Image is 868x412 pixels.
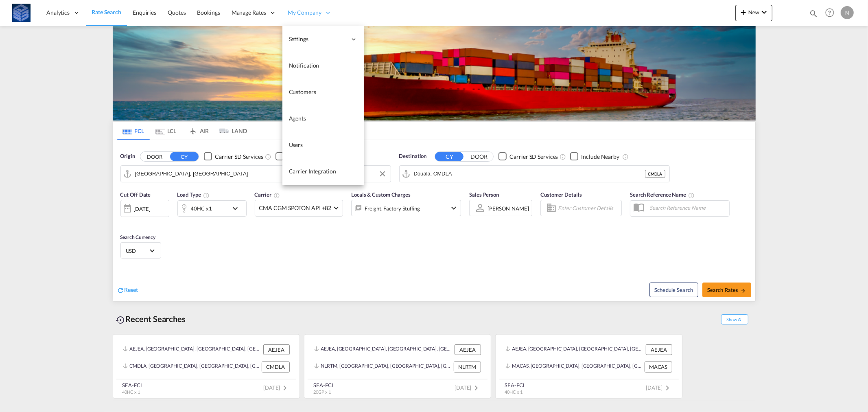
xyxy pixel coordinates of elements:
span: USD [126,247,149,254]
a: Customers [282,79,364,105]
span: Settings [289,35,347,43]
input: Enter Customer Details [558,202,619,214]
input: Search Reference Name [645,202,729,214]
md-icon: icon-chevron-down [449,203,459,213]
span: Destination [399,152,427,160]
div: SEA-FCL [122,381,143,389]
div: Carrier SD Services [509,153,558,161]
md-icon: icon-plus 400-fg [739,7,748,17]
md-icon: icon-chevron-down [230,204,244,213]
div: 40HC x1icon-chevron-down [177,200,247,217]
span: Load Type [177,191,210,198]
div: AEJEA, Jebel Ali, United Arab Emirates, Middle East, Middle East [123,344,261,355]
md-checkbox: Checkbox No Ink [204,152,263,161]
input: Search by Port [414,168,645,180]
span: 20GP x 1 [314,389,331,394]
div: Freight Factory Stuffing [365,203,420,214]
md-icon: Unchecked: Search for CY (Container Yard) services for all selected carriers.Checked : Search for... [265,153,271,160]
span: Show All [721,314,748,324]
md-tab-item: LCL [150,122,182,140]
md-datepicker: Select [120,216,127,227]
div: Carrier SD Services [215,153,263,161]
div: Settings [282,26,364,53]
md-input-container: Douala, CMDLA [400,166,669,182]
recent-search-card: AEJEA, [GEOGRAPHIC_DATA], [GEOGRAPHIC_DATA], [GEOGRAPHIC_DATA], [GEOGRAPHIC_DATA] AEJEACMDLA, [GE... [113,334,300,399]
div: Freight Factory Stuffingicon-chevron-down [351,200,461,216]
span: Carrier [255,191,280,198]
div: N [841,6,854,19]
md-icon: Unchecked: Search for CY (Container Yard) services for all selected carriers.Checked : Search for... [560,153,566,160]
div: AEJEA, Jebel Ali, United Arab Emirates, Middle East, Middle East [505,344,644,355]
span: Quotes [168,9,186,16]
md-icon: icon-chevron-right [472,383,481,393]
span: Agents [289,115,306,122]
div: icon-refreshReset [117,286,138,295]
div: Recent Searches [113,310,189,328]
recent-search-card: AEJEA, [GEOGRAPHIC_DATA], [GEOGRAPHIC_DATA], [GEOGRAPHIC_DATA], [GEOGRAPHIC_DATA] AEJEANLRTM, [GE... [304,334,491,399]
span: My Company [288,9,321,17]
button: icon-plus 400-fgNewicon-chevron-down [735,5,772,21]
span: Customers [289,88,316,95]
div: Help [823,6,841,20]
div: AEJEA [455,344,481,355]
button: Search Ratesicon-arrow-right [702,283,751,297]
span: Search Currency [120,234,156,240]
div: Include Nearby [581,153,619,161]
button: DOOR [465,152,493,161]
div: Origin DOOR CY Checkbox No InkUnchecked: Search for CY (Container Yard) services for all selected... [113,140,755,301]
md-icon: The selected Trucker/Carrierwill be displayed in the rate results If the rates are from another f... [273,192,280,199]
md-icon: icon-arrow-right [740,288,746,294]
md-pagination-wrapper: Use the left and right arrow keys to navigate between tabs [117,122,247,140]
md-icon: icon-information-outline [203,192,210,199]
md-input-container: Jebel Ali, AEJEA [121,166,391,182]
span: 40HC x 1 [505,389,523,394]
md-tab-item: LAND [215,122,247,140]
div: MACAS [645,362,672,372]
span: [DATE] [646,384,672,391]
div: AEJEA [646,344,672,355]
div: AEJEA [263,344,290,355]
div: NLRTM, Rotterdam, Netherlands, Western Europe, Europe [314,362,452,372]
md-icon: Unchecked: Ignores neighbouring ports when fetching rates.Checked : Includes neighbouring ports w... [622,153,629,160]
span: [DATE] [263,384,290,391]
span: Search Rates [707,287,746,293]
div: NLRTM [454,362,481,372]
a: Agents [282,105,364,132]
div: CMDLA [262,362,290,372]
button: CY [170,152,199,161]
span: Customer Details [540,191,582,198]
div: SEA-FCL [314,381,335,389]
span: Help [823,6,837,20]
md-icon: Your search will be saved by the below given name [688,192,695,199]
span: Bookings [197,9,220,16]
div: [DATE] [134,205,151,213]
span: Rate Search [92,9,121,15]
div: CMDLA, Douala, Cameroon, Central Africa, Africa [123,362,260,372]
md-select: Sales Person: Natalia Khakhanashvili [487,202,530,214]
md-checkbox: Checkbox No Ink [498,152,558,161]
recent-search-card: AEJEA, [GEOGRAPHIC_DATA], [GEOGRAPHIC_DATA], [GEOGRAPHIC_DATA], [GEOGRAPHIC_DATA] AEJEAMACAS, [GE... [495,334,682,399]
a: Notification [282,53,364,79]
span: Search Reference Name [630,191,695,198]
img: fff785d0086311efa2d3e168b14c2f64.png [12,4,31,22]
button: Note: By default Schedule search will only considerorigin ports, destination ports and cut off da... [649,283,698,297]
md-tab-item: FCL [117,122,150,140]
span: Cut Off Date [120,191,151,198]
a: Carrier Integration [282,158,364,185]
span: New [739,9,769,15]
div: [DATE] [120,200,169,217]
md-icon: icon-refresh [117,287,125,294]
span: Locals & Custom Charges [351,191,411,198]
div: 40HC x1 [191,203,212,214]
span: Carrier Integration [289,168,336,175]
md-select: Select Currency: $ USDUnited States Dollar [125,245,157,256]
button: Clear Input [376,168,389,180]
div: [PERSON_NAME] [488,205,529,212]
md-icon: icon-backup-restore [116,315,126,325]
md-icon: icon-airplane [188,126,198,132]
span: Origin [120,152,135,160]
a: Users [282,132,364,158]
span: Users [289,141,303,148]
button: CY [435,152,464,161]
